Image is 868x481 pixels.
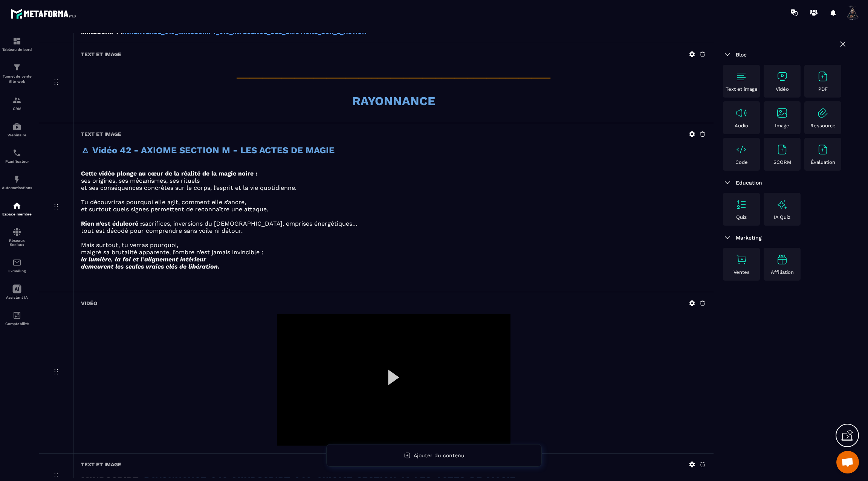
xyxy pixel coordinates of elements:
[2,57,32,90] a: formationformationTunnel de vente Site web
[810,123,836,128] p: Ressource
[81,177,200,184] span: ses origines, ses mécanismes, ses rituels
[775,123,789,128] p: Image
[237,65,550,79] span: _________________________________________________
[81,263,220,270] em: demeurent les seules vraies clés de libération.
[736,214,747,220] p: Quiz
[2,90,32,116] a: formationformationCRM
[736,52,747,58] span: Bloc
[735,144,747,156] img: text-image no-wrap
[81,170,257,177] strong: Cette vidéo plonge au cœur de la réalité de la magie noire :
[12,175,21,184] img: automations
[12,96,21,105] img: formation
[2,186,32,190] p: Automatisations
[81,51,121,57] h6: Text et image
[81,184,296,191] span: et ses conséquences concrètes sur le corps, l’esprit et la vie quotidienne.
[723,233,732,242] img: arrow-down
[81,145,335,156] strong: 🜂 Vidéo 42 - AXIOME SECTION M - LES ACTES DE MAGIE
[2,169,32,195] a: automationsautomationsAutomatisations
[2,143,32,169] a: schedulerschedulerPlanificateur
[81,256,206,263] em: la lumière, la foi et l’alignement intérieur
[12,63,21,72] img: formation
[736,180,762,186] span: Education
[726,86,758,92] p: Text et image
[2,133,32,137] p: Webinaire
[2,322,32,326] p: Comptabilité
[776,70,788,82] img: text-image no-wrap
[2,305,32,331] a: accountantaccountantComptabilité
[2,47,32,52] p: Tableau de bord
[81,461,121,467] h6: Text et image
[776,107,788,119] img: text-image no-wrap
[776,199,788,211] img: text-image
[735,253,747,266] img: text-image no-wrap
[2,252,32,279] a: emailemailE-mailing
[12,37,21,46] img: formation
[81,131,121,137] h6: Text et image
[817,107,829,119] img: text-image no-wrap
[776,86,789,92] p: Vidéo
[817,70,829,82] img: text-image no-wrap
[735,70,747,82] img: text-image no-wrap
[352,94,435,108] strong: RAYONNANCE
[2,107,32,111] p: CRM
[776,144,788,156] img: text-image no-wrap
[81,241,178,249] span: Mais surtout, tu verras pourquoi,
[12,148,21,157] img: scheduler
[142,220,358,227] span: sacrifices, inversions du [DEMOGRAPHIC_DATA], emprises énergétiques…
[771,269,794,275] p: Affiliation
[81,300,97,306] h6: Vidéo
[12,311,21,320] img: accountant
[2,31,32,57] a: formationformationTableau de bord
[2,116,32,143] a: automationsautomationsWebinaire
[12,258,21,267] img: email
[81,199,246,206] span: Tu découvriras pourquoi elle agit, comment elle s’ancre,
[818,86,828,92] p: PDF
[776,253,788,266] img: text-image
[12,201,21,210] img: automations
[723,50,732,59] img: arrow-down
[723,178,732,187] img: arrow-down
[734,269,750,275] p: Ventes
[2,222,32,252] a: social-networksocial-networkRéseaux Sociaux
[736,235,762,241] span: Marketing
[81,227,706,234] p: tout est décodé pour comprendre sans voile ni détour.
[2,195,32,222] a: automationsautomationsEspace membre
[11,7,78,21] img: logo
[2,295,32,299] p: Assistant IA
[81,206,268,213] span: et surtout quels signes permettent de reconnaître une attaque.
[81,220,142,227] strong: Rien n’est édulcoré :
[817,144,829,156] img: text-image no-wrap
[12,122,21,131] img: automations
[773,159,791,165] p: SCORM
[2,74,32,84] p: Tunnel de vente Site web
[2,269,32,273] p: E-mailing
[774,214,790,220] p: IA Quiz
[81,249,263,256] span: malgré sa brutalité apparente, l’ombre n’est jamais invincible :
[836,451,859,473] div: Ouvrir le chat
[735,107,747,119] img: text-image no-wrap
[2,238,32,247] p: Réseaux Sociaux
[735,159,748,165] p: Code
[735,123,748,128] p: Audio
[12,228,21,237] img: social-network
[2,279,32,305] a: Assistant IA
[2,159,32,163] p: Planificateur
[414,452,465,458] span: Ajouter du contenu
[735,199,747,211] img: text-image no-wrap
[2,212,32,216] p: Espace membre
[811,159,835,165] p: Évaluation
